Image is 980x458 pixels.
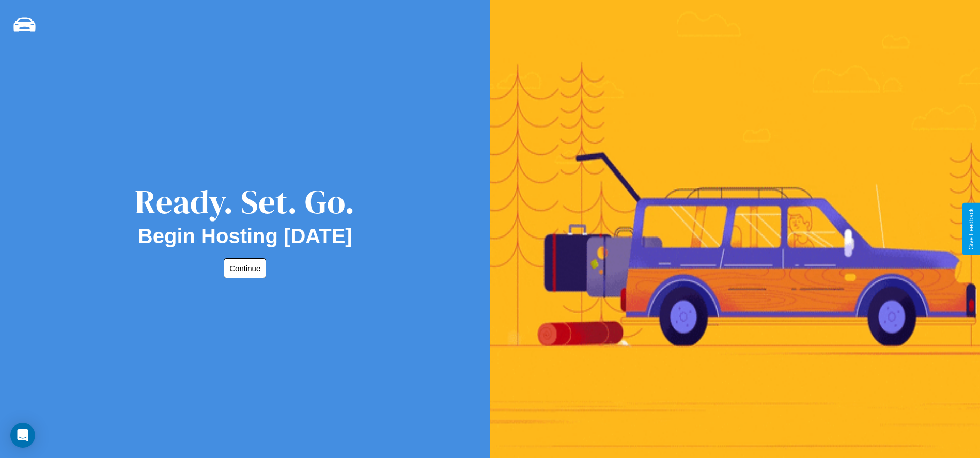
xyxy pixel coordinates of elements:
div: Open Intercom Messenger [10,423,35,448]
div: Ready. Set. Go. [135,179,355,225]
button: Continue [224,258,266,278]
h2: Begin Hosting [DATE] [138,225,352,248]
div: Give Feedback [968,208,975,250]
